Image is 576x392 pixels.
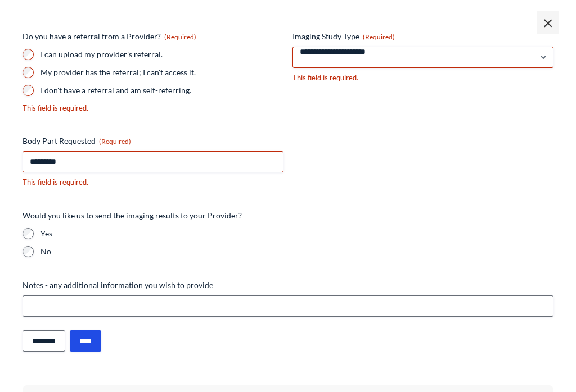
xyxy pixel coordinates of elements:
[40,85,283,96] label: I don't have a referral and am self-referring.
[22,135,283,147] label: Body Part Requested
[292,72,553,83] div: This field is required.
[164,33,196,41] span: (Required)
[40,49,283,60] label: I can upload my provider's referral.
[99,137,131,145] span: (Required)
[537,11,559,34] span: ×
[363,33,395,41] span: (Required)
[22,177,283,188] div: This field is required.
[22,210,242,221] legend: Would you like us to send the imaging results to your Provider?
[40,246,553,257] label: No
[40,67,283,78] label: My provider has the referral; I can't access it.
[22,103,283,113] div: This field is required.
[22,280,553,291] label: Notes - any additional information you wish to provide
[22,31,196,42] legend: Do you have a referral from a Provider?
[292,31,553,42] label: Imaging Study Type
[40,228,553,239] label: Yes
